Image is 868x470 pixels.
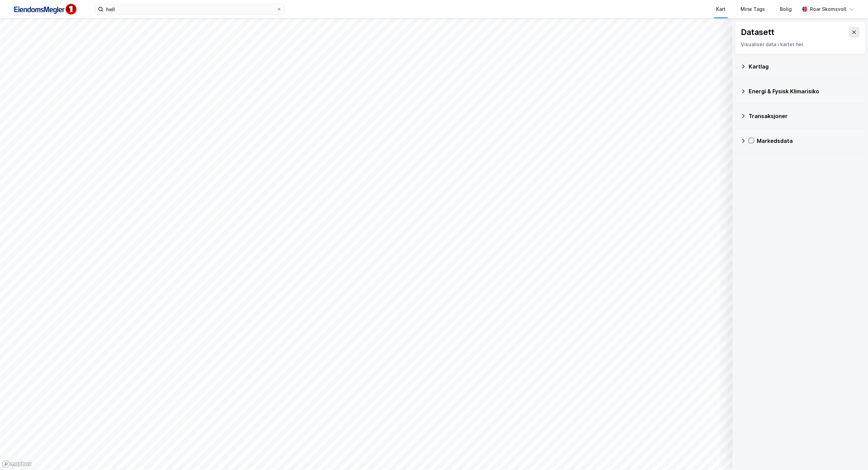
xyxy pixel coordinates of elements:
[834,437,868,470] iframe: Chat Widget
[741,27,774,38] div: Datasett
[2,460,32,468] a: Mapbox homepage
[741,5,765,13] div: Mine Tags
[741,40,860,49] div: Visualiser data i kartet her.
[810,5,846,13] div: Roar Skomsvoll
[749,62,860,71] div: Kartlag
[716,5,726,13] div: Kart
[780,5,792,13] div: Bolig
[757,137,860,145] div: Markedsdata
[11,2,79,17] img: F4PB6Px+NJ5v8B7XTbfpPpyloAAAAASUVORK5CYII=
[834,437,868,470] div: Kontrollprogram for chat
[749,87,860,95] div: Energi & Fysisk Klimarisiko
[749,112,860,120] div: Transaksjoner
[103,4,276,14] input: Søk på adresse, matrikkel, gårdeiere, leietakere eller personer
